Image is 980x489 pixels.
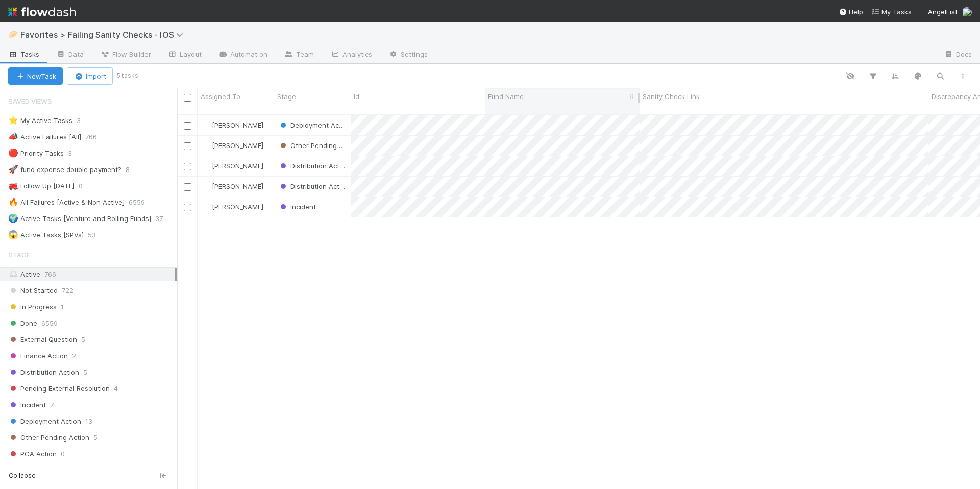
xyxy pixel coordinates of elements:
[114,382,118,395] span: 4
[50,399,54,411] span: 7
[8,230,18,239] span: 😱
[278,140,346,151] div: Other Pending Action
[8,165,18,174] span: 🚀
[936,47,980,63] a: Docs
[202,121,210,129] img: avatar_d02a2cc9-4110-42ea-8259-e0e2573f4e82.png
[62,284,73,297] span: 722
[117,71,138,80] small: 5 tasks
[126,163,140,176] span: 8
[962,7,972,17] img: avatar_501ac9d6-9fa6-4fe9-975e-1fd988f7bdb1.png
[212,182,263,190] span: [PERSON_NAME]
[8,196,125,209] div: All Failures [Active & Non Active]
[8,431,89,444] span: Other Pending Action
[184,183,191,191] input: Toggle Row Selected
[61,301,64,313] span: 1
[92,47,159,63] a: Flow Builder
[8,317,37,330] span: Done
[202,140,263,151] div: [PERSON_NAME]
[8,366,79,379] span: Distribution Action
[77,114,91,127] span: 3
[354,91,359,102] span: Id
[72,350,76,362] span: 2
[79,180,93,192] span: 0
[278,141,359,150] span: Other Pending Action
[871,7,912,17] a: My Tasks
[8,244,30,265] span: Stage
[8,91,52,111] span: Saved Views
[278,162,349,170] span: Distribution Action
[8,229,84,241] div: Active Tasks [SPVs]
[85,415,92,428] span: 13
[8,132,18,141] span: 📣
[212,162,263,170] span: [PERSON_NAME]
[202,202,263,212] div: [PERSON_NAME]
[155,212,173,225] span: 37
[93,431,97,444] span: 5
[8,67,63,85] button: NewTask
[8,114,72,127] div: My Active Tasks
[20,30,188,40] span: Favorites > Failing Sanity Checks - IOS
[201,91,240,102] span: Assigned To
[278,181,346,191] div: Distribution Action
[276,47,322,63] a: Team
[380,47,436,63] a: Settings
[928,8,958,16] span: AngelList
[202,120,263,130] div: [PERSON_NAME]
[44,270,56,278] span: 766
[202,203,210,211] img: avatar_d02a2cc9-4110-42ea-8259-e0e2573f4e82.png
[278,121,351,129] span: Deployment Action
[277,91,296,102] span: Stage
[184,122,191,130] input: Toggle Row Selected
[184,163,191,170] input: Toggle Row Selected
[488,91,524,102] span: Fund Name
[9,471,36,480] span: Collapse
[8,212,151,225] div: Active Tasks [Venture and Rolling Funds]
[8,131,81,143] div: Active Failures [All]
[839,7,863,17] div: Help
[83,366,87,379] span: 5
[8,149,18,157] span: 🔴
[8,382,110,395] span: Pending External Resolution
[212,203,263,211] span: [PERSON_NAME]
[8,350,68,362] span: Finance Action
[278,182,349,190] span: Distribution Action
[322,47,380,63] a: Analytics
[88,229,106,241] span: 53
[159,47,210,63] a: Layout
[871,8,912,16] span: My Tasks
[278,161,346,171] div: Distribution Action
[202,181,263,191] div: [PERSON_NAME]
[81,333,85,346] span: 5
[85,131,107,143] span: 766
[643,91,700,102] span: Sanity Check Link
[48,47,92,63] a: Data
[8,214,18,223] span: 🌍
[278,120,346,130] div: Deployment Action
[8,399,46,411] span: Incident
[8,448,57,460] span: PCA Action
[8,268,175,281] div: Active
[41,317,58,330] span: 6559
[8,284,58,297] span: Not Started
[8,198,18,206] span: 🔥
[8,3,76,20] img: logo-inverted-e16ddd16eac7371096b0.svg
[202,161,263,171] div: [PERSON_NAME]
[202,182,210,190] img: avatar_d02a2cc9-4110-42ea-8259-e0e2573f4e82.png
[8,415,81,428] span: Deployment Action
[8,147,64,160] div: Priority Tasks
[67,67,113,85] button: Import
[61,448,65,460] span: 0
[8,163,121,176] div: fund expense double payment?
[184,142,191,150] input: Toggle Row Selected
[8,30,18,39] span: 🥟
[68,147,82,160] span: 3
[184,94,191,102] input: Toggle All Rows Selected
[210,47,276,63] a: Automation
[8,116,18,125] span: ⭐
[8,181,18,190] span: 🚒
[8,180,75,192] div: Follow Up [DATE]
[278,202,316,212] div: Incident
[8,301,57,313] span: In Progress
[184,204,191,211] input: Toggle Row Selected
[8,49,40,59] span: Tasks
